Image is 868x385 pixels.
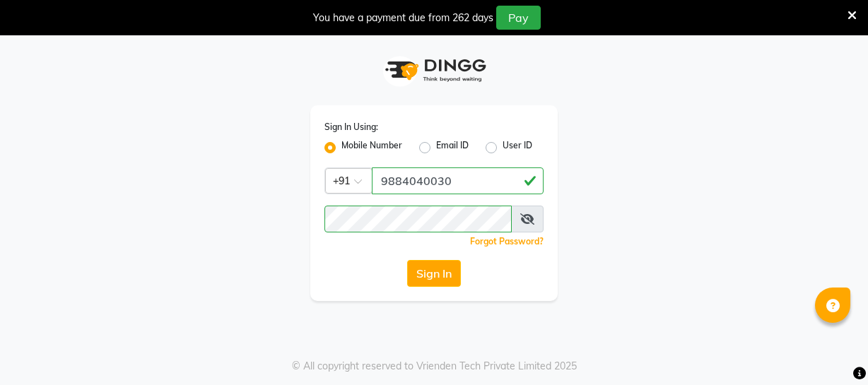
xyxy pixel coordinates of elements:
[407,260,461,287] button: Sign In
[503,139,532,156] label: User ID
[324,121,378,134] label: Sign In Using:
[372,167,544,194] input: Username
[436,139,469,156] label: Email ID
[341,139,402,156] label: Mobile Number
[313,11,493,25] div: You have a payment due from 262 days
[470,236,544,247] a: Forgot Password?
[496,6,541,30] button: Pay
[377,49,491,91] img: logo1.svg
[324,206,512,232] input: Username
[809,328,854,371] iframe: chat widget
